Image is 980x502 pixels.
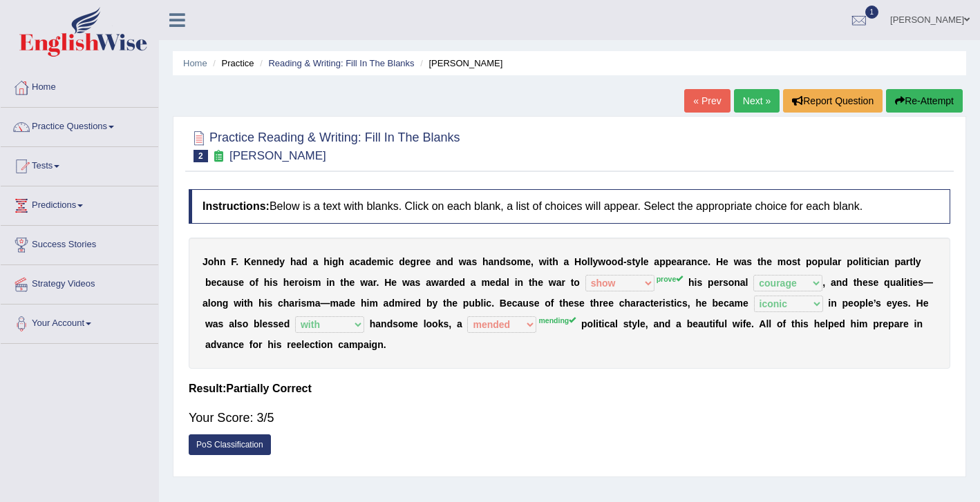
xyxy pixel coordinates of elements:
[278,298,283,309] b: c
[452,298,458,309] b: e
[306,298,314,309] b: m
[832,256,838,267] b: a
[829,256,832,267] b: l
[511,256,517,267] b: o
[654,298,659,309] b: e
[904,277,907,288] b: i
[716,256,723,267] b: H
[214,256,220,267] b: h
[208,256,214,267] b: o
[442,256,448,267] b: n
[561,277,565,288] b: r
[283,277,290,288] b: h
[222,277,227,288] b: a
[918,277,923,288] b: s
[1,305,158,339] a: Your Account
[1,108,158,142] a: Practice Questions
[270,277,272,288] b: i
[761,256,767,267] b: h
[1,226,158,260] a: Success Stories
[643,256,649,267] b: e
[481,277,489,288] b: m
[471,256,477,267] b: s
[486,298,491,309] b: c
[856,277,863,288] b: h
[344,298,350,309] b: d
[189,189,950,224] h4: Below is a text with blanks. Click on each blank, a list of choices will appear. Select the appro...
[549,277,556,288] b: w
[556,277,562,288] b: a
[545,298,551,309] b: o
[858,256,861,267] b: l
[426,298,433,309] b: b
[746,256,752,267] b: s
[1,186,158,221] a: Predictions
[587,256,590,267] b: l
[688,277,695,288] b: h
[742,256,747,267] b: a
[312,277,321,288] b: m
[507,277,509,288] b: l
[368,277,373,288] b: a
[415,298,422,309] b: d
[531,256,534,267] b: ,
[883,256,889,267] b: n
[500,298,507,309] b: B
[1,68,158,103] a: Home
[1,147,158,182] a: Tests
[671,256,677,267] b: e
[236,256,238,267] b: .
[854,277,857,288] b: t
[258,298,265,309] b: h
[806,256,812,267] b: p
[571,277,574,288] b: t
[265,298,267,309] b: i
[697,256,703,267] b: c
[233,277,238,288] b: s
[244,298,247,309] b: t
[377,256,385,267] b: m
[564,256,569,267] b: a
[459,256,467,267] b: w
[475,298,481,309] b: b
[405,256,411,267] b: e
[244,256,251,267] b: K
[384,298,389,309] b: a
[321,298,330,309] b: —
[627,256,632,267] b: s
[410,298,415,309] b: e
[641,256,643,267] b: l
[906,256,910,267] b: r
[448,277,454,288] b: d
[267,298,272,309] b: s
[268,58,414,68] a: Reading & Writing: Fill In The Blanks
[529,277,532,288] b: t
[432,298,437,309] b: y
[552,256,558,267] b: h
[910,256,913,267] b: t
[315,298,321,309] b: a
[579,298,585,309] b: e
[714,277,719,288] b: e
[294,298,298,309] b: r
[391,277,397,288] b: e
[818,256,824,267] b: p
[369,298,377,309] b: m
[211,277,216,288] b: e
[734,277,740,288] b: n
[838,256,841,267] b: r
[411,256,417,267] b: g
[330,298,339,309] b: m
[447,256,453,267] b: d
[483,298,486,309] b: i
[463,298,469,309] b: p
[443,298,446,309] b: t
[682,256,686,267] b: r
[426,277,431,288] b: a
[695,277,697,288] b: i
[420,256,426,267] b: e
[574,298,579,309] b: s
[223,298,229,309] b: g
[500,256,506,267] b: d
[313,256,319,267] b: a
